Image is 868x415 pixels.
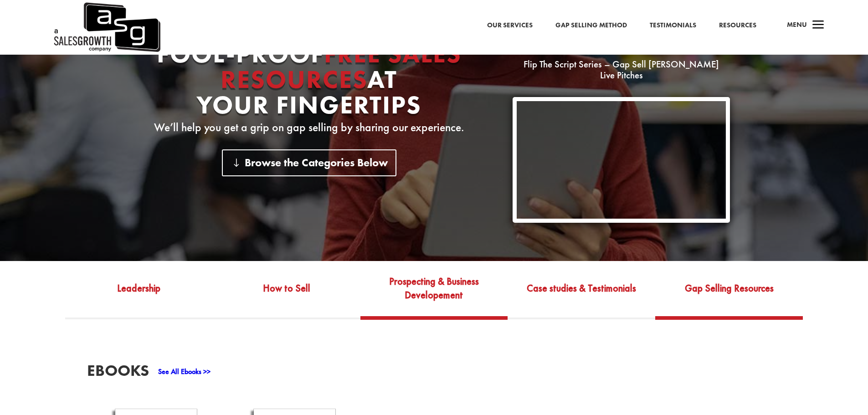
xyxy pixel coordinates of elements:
a: Testimonials [650,20,696,31]
a: Leadership [65,273,213,316]
a: Resources [719,20,756,31]
a: How to Sell [213,273,360,316]
span: Menu [787,20,807,29]
a: Gap Selling Resources [655,273,803,316]
span: Free Sales Resources [221,37,462,96]
a: Browse the Categories Below [222,149,396,176]
p: Flip The Script Series – Gap Sell [PERSON_NAME] Live Pitches [513,59,730,81]
a: Our Services [487,20,533,31]
h1: Fool-proof At Your Fingertips [138,41,480,122]
a: See All Ebooks >> [158,367,211,376]
a: Case studies & Testimonials [508,273,655,316]
a: Prospecting & Business Developement [360,273,508,316]
iframe: 15 Cold Email Patterns to Break to Get Replies [517,101,726,219]
span: a [809,16,827,35]
h3: EBooks [87,363,149,383]
a: Gap Selling Method [555,20,627,31]
p: We’ll help you get a grip on gap selling by sharing our experience. [138,122,480,133]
